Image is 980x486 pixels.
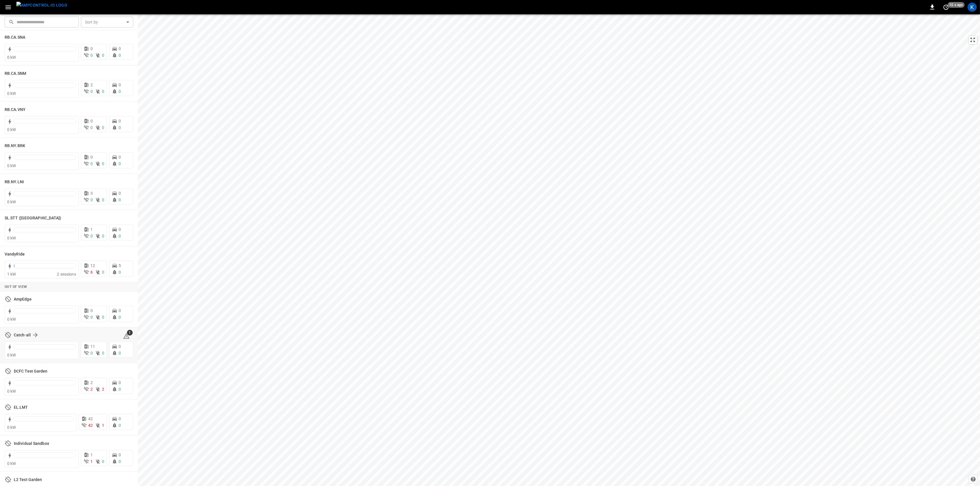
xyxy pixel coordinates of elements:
[90,46,93,51] span: 0
[5,285,27,289] strong: Out of View
[119,270,121,275] span: 0
[119,46,121,51] span: 0
[119,344,121,349] span: 0
[102,459,104,464] span: 0
[119,453,121,457] span: 0
[127,330,133,336] span: 1
[5,251,25,258] h6: VandyRide
[90,155,93,160] span: 0
[90,344,95,349] span: 11
[119,125,121,130] span: 0
[102,198,104,202] span: 0
[119,191,121,196] span: 0
[90,270,93,275] span: 6
[14,405,28,411] h6: EL.LMT
[7,91,16,96] span: 0 kW
[119,387,121,392] span: 0
[90,83,93,87] span: 2
[102,53,104,58] span: 0
[5,215,61,221] h6: SL.STT (Statesville)
[119,315,121,320] span: 0
[119,162,121,166] span: 0
[88,417,93,421] span: 42
[90,119,93,123] span: 0
[90,125,93,130] span: 0
[14,477,42,483] h6: L2 Test Garden
[90,263,95,268] span: 12
[119,423,121,428] span: 0
[119,417,121,421] span: 0
[119,53,121,58] span: 0
[119,198,121,202] span: 0
[16,2,67,9] img: ampcontrol.io logo
[90,162,93,166] span: 0
[90,351,93,355] span: 0
[968,3,977,12] div: profile-icon
[14,296,32,303] h6: AmpEdge
[119,351,121,355] span: 0
[7,272,16,277] span: 1 kW
[102,423,104,428] span: 1
[119,83,121,87] span: 0
[7,164,16,168] span: 0 kW
[7,425,16,430] span: 0 kW
[102,125,104,130] span: 0
[5,143,25,149] h6: RB.NY.BRK
[7,317,16,322] span: 0 kW
[90,453,93,457] span: 1
[90,198,93,202] span: 0
[7,461,16,466] span: 0 kW
[102,234,104,238] span: 0
[14,332,31,339] h6: Catch-all
[7,236,16,240] span: 0 kW
[119,234,121,238] span: 0
[90,387,93,392] span: 2
[88,423,93,428] span: 42
[102,351,104,355] span: 0
[5,34,25,41] h6: RB.CA.SNA
[90,315,93,320] span: 0
[90,191,93,196] span: 3
[948,2,965,8] span: 10 s ago
[7,389,16,394] span: 0 kW
[119,89,121,94] span: 0
[942,3,951,12] button: set refresh interval
[90,234,93,238] span: 0
[90,227,93,232] span: 1
[90,53,93,58] span: 0
[102,270,104,275] span: 0
[119,263,121,268] span: 5
[102,315,104,320] span: 0
[102,89,104,94] span: 0
[90,459,93,464] span: 1
[102,387,104,392] span: 2
[14,441,49,447] h6: Individual Sandbox
[7,55,16,60] span: 0 kW
[119,380,121,385] span: 0
[7,127,16,132] span: 0 kW
[102,162,104,166] span: 0
[90,89,93,94] span: 0
[5,179,24,185] h6: RB.NY.LNI
[5,107,26,113] h6: RB.CA.VNY
[119,459,121,464] span: 0
[14,368,48,375] h6: DCFC Test Garden
[119,155,121,160] span: 0
[57,272,76,277] span: 2 sessions
[7,353,16,357] span: 0 kW
[90,308,93,313] span: 0
[119,308,121,313] span: 0
[119,119,121,123] span: 0
[90,380,93,385] span: 2
[5,71,26,77] h6: RB.CA.SNM
[7,200,16,204] span: 0 kW
[119,227,121,232] span: 0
